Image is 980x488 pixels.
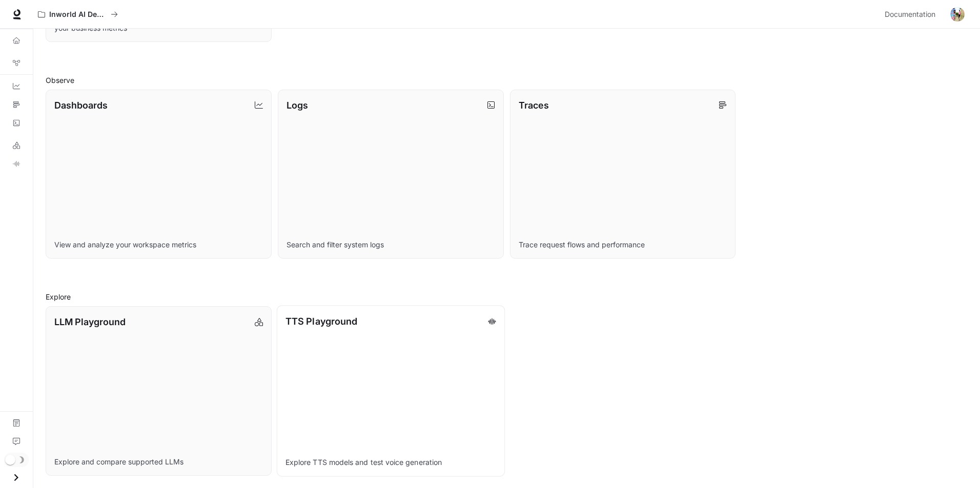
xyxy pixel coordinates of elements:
a: Feedback [4,433,29,450]
button: All workspaces [33,4,122,25]
a: DashboardsView and analyze your workspace metrics [46,90,272,259]
a: Traces [4,96,29,113]
button: Open drawer [5,467,28,488]
p: View and analyze your workspace metrics [54,240,263,250]
img: website_grey.svg [16,27,25,35]
p: Logs [287,98,308,112]
span: Documentation [885,8,935,21]
a: TracesTrace request flows and performance [510,90,736,259]
a: Graph Registry [4,55,29,71]
a: LLM PlaygroundExplore and compare supported LLMs [46,306,272,476]
p: Search and filter system logs [287,240,495,250]
div: Domain Overview [39,60,92,67]
img: tab_domain_overview_orange.svg [28,59,36,68]
a: Documentation [4,415,29,431]
p: LLM Playground [54,315,126,329]
a: Logs [4,115,29,131]
div: Domain: [URL] [27,27,73,35]
p: Trace request flows and performance [519,240,727,250]
a: LogsSearch and filter system logs [278,90,504,259]
img: logo_orange.svg [16,16,25,25]
img: User avatar [950,7,965,22]
p: Explore TTS models and test voice generation [285,457,496,468]
h2: Observe [46,75,968,86]
p: Dashboards [54,98,108,112]
a: TTS PlaygroundExplore TTS models and test voice generation [277,305,505,476]
a: Documentation [881,4,943,25]
span: Dark mode toggle [5,454,15,465]
a: Dashboards [4,78,29,94]
h2: Explore [46,291,968,302]
div: v 4.0.25 [29,16,50,25]
button: User avatar [947,4,968,25]
a: Overview [4,32,29,49]
p: Inworld AI Demos [49,10,107,19]
div: Keywords by Traffic [113,60,173,67]
p: TTS Playground [285,314,357,328]
p: Explore and compare supported LLMs [54,457,263,467]
a: TTS Playground [4,156,29,172]
p: Traces [519,98,549,112]
a: LLM Playground [4,137,29,154]
img: tab_keywords_by_traffic_grey.svg [102,59,110,68]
